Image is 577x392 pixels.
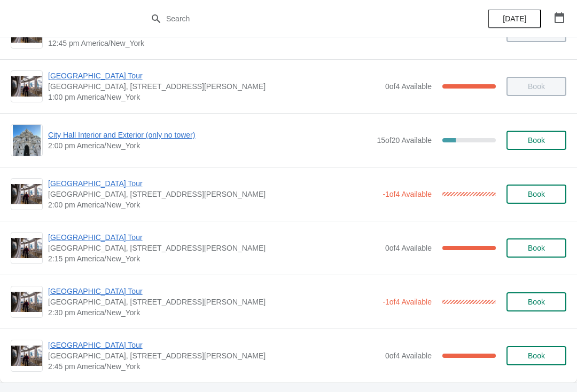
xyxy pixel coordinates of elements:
[11,292,42,313] img: City Hall Tower Tour | City Hall Visitor Center, 1400 John F Kennedy Boulevard Suite 121, Philade...
[48,81,380,92] span: [GEOGRAPHIC_DATA], [STREET_ADDRESS][PERSON_NAME]
[166,9,433,28] input: Search
[48,189,377,199] span: [GEOGRAPHIC_DATA], [STREET_ADDRESS][PERSON_NAME]
[11,184,42,205] img: City Hall Tower Tour | City Hall Visitor Center, 1400 John F Kennedy Boulevard Suite 121, Philade...
[48,140,371,151] span: 2:00 pm America/New_York
[48,38,377,49] span: 12:45 pm America/New_York
[385,244,432,252] span: 0 of 4 Available
[383,298,432,306] span: -1 of 4 Available
[13,125,41,156] img: City Hall Interior and Exterior (only no tower) | | 2:00 pm America/New_York
[506,185,566,204] button: Book
[528,190,545,198] span: Book
[503,14,526,23] span: [DATE]
[528,298,545,306] span: Book
[48,350,380,361] span: [GEOGRAPHIC_DATA], [STREET_ADDRESS][PERSON_NAME]
[48,361,380,372] span: 2:45 pm America/New_York
[377,136,432,145] span: 15 of 20 Available
[48,307,377,318] span: 2:30 pm America/New_York
[48,253,380,264] span: 2:15 pm America/New_York
[488,9,541,28] button: [DATE]
[48,286,377,297] span: [GEOGRAPHIC_DATA] Tour
[383,190,432,198] span: -1 of 4 Available
[528,351,545,360] span: Book
[48,232,380,243] span: [GEOGRAPHIC_DATA] Tour
[11,238,42,259] img: City Hall Tower Tour | City Hall Visitor Center, 1400 John F Kennedy Boulevard Suite 121, Philade...
[528,244,545,252] span: Book
[48,70,380,81] span: [GEOGRAPHIC_DATA] Tour
[48,340,380,350] span: [GEOGRAPHIC_DATA] Tour
[48,243,380,253] span: [GEOGRAPHIC_DATA], [STREET_ADDRESS][PERSON_NAME]
[506,238,566,258] button: Book
[506,131,566,150] button: Book
[385,351,432,360] span: 0 of 4 Available
[506,292,566,311] button: Book
[11,346,42,366] img: City Hall Tower Tour | City Hall Visitor Center, 1400 John F Kennedy Boulevard Suite 121, Philade...
[528,136,545,145] span: Book
[506,346,566,365] button: Book
[48,130,371,140] span: City Hall Interior and Exterior (only no tower)
[48,178,377,189] span: [GEOGRAPHIC_DATA] Tour
[48,92,380,102] span: 1:00 pm America/New_York
[48,199,377,210] span: 2:00 pm America/New_York
[48,297,377,307] span: [GEOGRAPHIC_DATA], [STREET_ADDRESS][PERSON_NAME]
[11,76,42,97] img: City Hall Tower Tour | City Hall Visitor Center, 1400 John F Kennedy Boulevard Suite 121, Philade...
[385,82,432,91] span: 0 of 4 Available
